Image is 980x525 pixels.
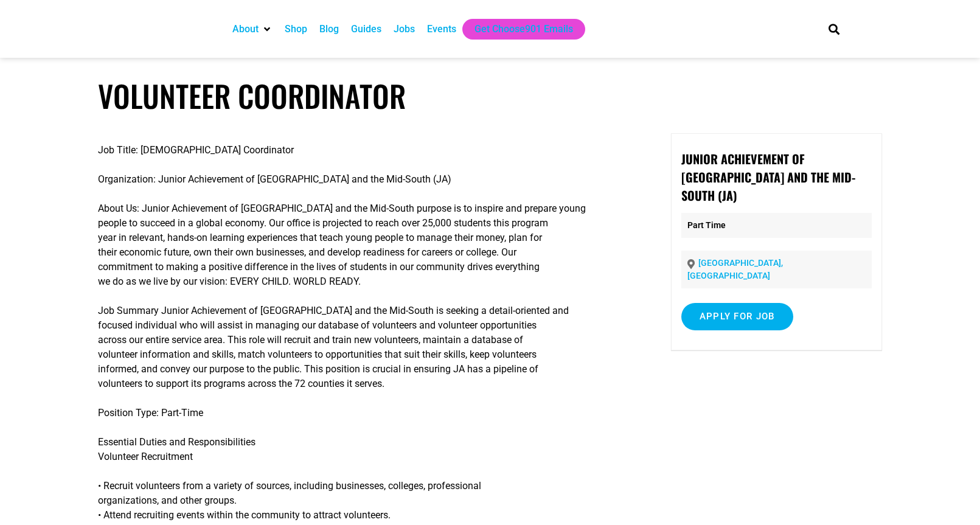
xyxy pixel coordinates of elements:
[394,22,415,37] a: Jobs
[98,172,631,187] p: Organization: Junior Achievement of [GEOGRAPHIC_DATA] and the Mid-South (JA)
[98,201,631,289] p: About Us: Junior Achievement of [GEOGRAPHIC_DATA] and the Mid-South purpose is to inspire and pre...
[474,22,573,37] a: Get Choose901 Emails
[351,22,381,37] a: Guides
[681,150,855,204] strong: Junior Achievement of [GEOGRAPHIC_DATA] and the Mid-South (JA)
[98,406,631,420] p: Position Type: Part-Time
[98,304,631,391] p: Job Summary Junior Achievement of [GEOGRAPHIC_DATA] and the Mid-South is seeking a detail-oriente...
[681,213,872,238] p: Part Time
[427,22,456,37] a: Events
[98,78,882,114] h1: Volunteer Coordinator
[98,435,631,464] p: Essential Duties and Responsibilities Volunteer Recruitment
[226,19,279,40] div: About
[681,303,793,330] input: Apply for job
[687,258,783,280] a: [GEOGRAPHIC_DATA], [GEOGRAPHIC_DATA]
[98,143,631,158] p: Job Title: [DEMOGRAPHIC_DATA] Coordinator
[285,22,307,37] a: Shop
[824,19,844,39] div: Search
[319,22,339,37] a: Blog
[226,19,808,40] nav: Main nav
[232,22,259,37] a: About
